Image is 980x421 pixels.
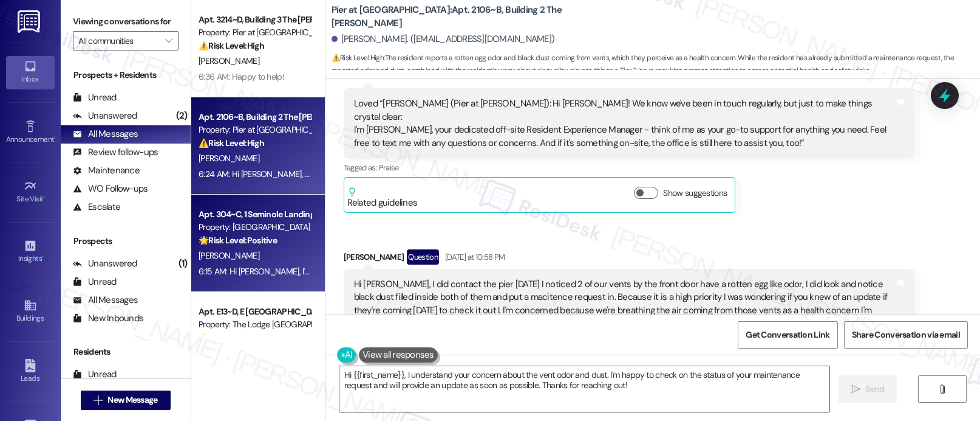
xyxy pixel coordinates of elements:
button: Send [839,375,897,403]
div: Prospects [61,235,191,248]
i:  [851,384,860,394]
div: [PERSON_NAME]. ([EMAIL_ADDRESS][DOMAIN_NAME]) [332,33,555,46]
a: Buildings [6,295,55,328]
div: 6:15 AM: Hi [PERSON_NAME], I'm so glad to hear the work order was completed to your satisfaction.... [199,266,965,277]
i:  [165,36,172,46]
span: Share Conversation via email [852,329,960,341]
button: Share Conversation via email [844,321,968,349]
a: Site Visit • [6,176,55,209]
strong: ⚠️ Risk Level: High [199,40,264,51]
span: [PERSON_NAME] [199,153,259,164]
div: Loved “[PERSON_NAME] (Pier at [PERSON_NAME]): Hi [PERSON_NAME]! We know we've been in touch regul... [354,97,895,150]
div: New Inbounds [73,312,143,325]
div: Prospects + Residents [61,69,191,82]
i:  [94,395,103,405]
div: All Messages [73,128,138,141]
div: [PERSON_NAME] [344,249,914,269]
span: [PERSON_NAME] [199,55,259,66]
a: Insights • [6,235,55,268]
span: Get Conversation Link [746,329,829,341]
div: Residents [61,346,191,358]
div: Maintenance [73,164,140,177]
div: Question [407,249,439,265]
span: [PERSON_NAME] [199,250,259,261]
input: All communities [78,31,159,50]
img: ResiDesk Logo [18,10,43,33]
div: Unread [73,91,117,104]
div: Property: The Lodge [GEOGRAPHIC_DATA] [199,318,311,331]
b: Pier at [GEOGRAPHIC_DATA]: Apt. 2106~B, Building 2 The [PERSON_NAME] [332,4,574,30]
div: (1) [175,254,191,273]
i:  [937,384,947,394]
label: Viewing conversations for [73,12,179,31]
div: Apt. 3214~D, Building 3 The [PERSON_NAME] [199,13,311,26]
strong: ⚠️ Risk Level: High [332,53,384,63]
div: Escalate [73,201,120,214]
div: Unanswered [73,257,137,270]
span: • [44,193,46,201]
button: Get Conversation Link [738,321,837,349]
span: New Message [107,394,157,406]
div: Apt. 2106~B, Building 2 The [PERSON_NAME] [199,111,311,124]
button: New Message [81,391,171,410]
div: Unanswered [73,110,137,122]
a: Leads [6,355,55,388]
div: Unread [73,368,117,381]
div: [DATE] at 10:58 PM [442,251,505,263]
div: Property: Pier at [GEOGRAPHIC_DATA] [199,26,311,39]
a: Inbox [6,56,55,89]
div: Apt. 304~C, 1 Seminole Landing [199,208,311,221]
div: 6:36 AM: Happy to help! [199,71,284,82]
div: Apt. E13~D, E [GEOGRAPHIC_DATA] at [GEOGRAPHIC_DATA] [199,305,311,318]
div: Hi [PERSON_NAME], I did contact the pier [DATE] I noticed 2 of our vents by the front door have a... [354,278,895,330]
div: Tagged as: [344,159,914,176]
label: Show suggestions [663,187,727,200]
div: Unread [73,276,117,288]
div: WO Follow-ups [73,183,148,195]
span: • [42,252,44,261]
div: Related guidelines [347,187,418,209]
strong: ⚠️ Risk Level: High [199,137,264,148]
span: : The resident reports a rotten egg odor and black dust coming from vents, which they perceive as... [332,52,980,78]
textarea: Hi {{first_name}}, I understand your concern about the vent odor and dust. I'm happy to check on ... [339,366,829,412]
strong: 🌟 Risk Level: Positive [199,332,277,343]
div: Property: Pier at [GEOGRAPHIC_DATA] [199,124,311,136]
span: Send [865,383,884,395]
strong: 🌟 Risk Level: Positive [199,235,277,246]
span: • [54,133,56,142]
div: Review follow-ups [73,146,158,159]
div: (2) [173,106,191,125]
div: All Messages [73,294,138,307]
div: Property: [GEOGRAPHIC_DATA] [199,221,311,234]
span: Praise [379,162,399,173]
